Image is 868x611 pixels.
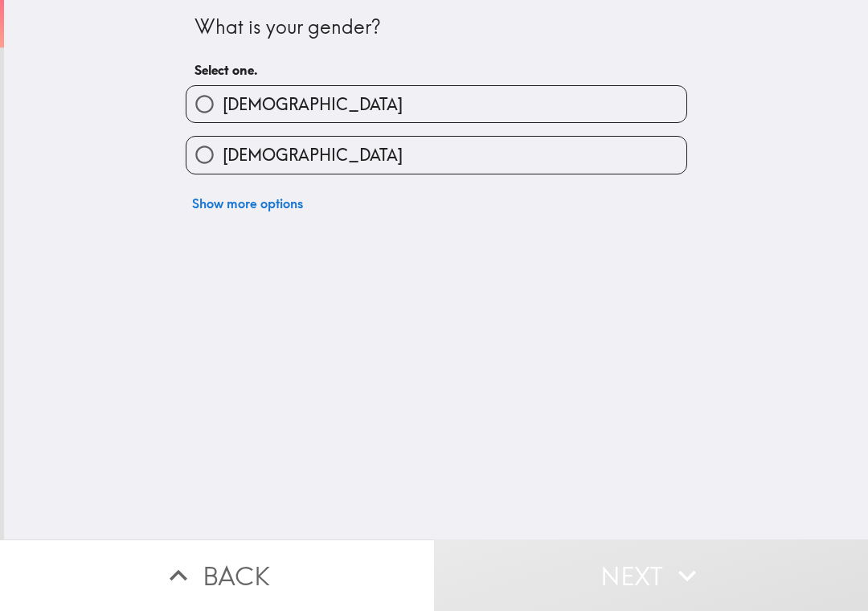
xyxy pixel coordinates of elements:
h6: Select one. [194,61,678,79]
button: Next [434,539,868,611]
div: What is your gender? [194,14,678,41]
button: Show more options [186,187,309,219]
span: [DEMOGRAPHIC_DATA] [223,93,403,116]
button: [DEMOGRAPHIC_DATA] [186,86,686,122]
button: [DEMOGRAPHIC_DATA] [186,137,686,173]
span: [DEMOGRAPHIC_DATA] [223,144,403,166]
